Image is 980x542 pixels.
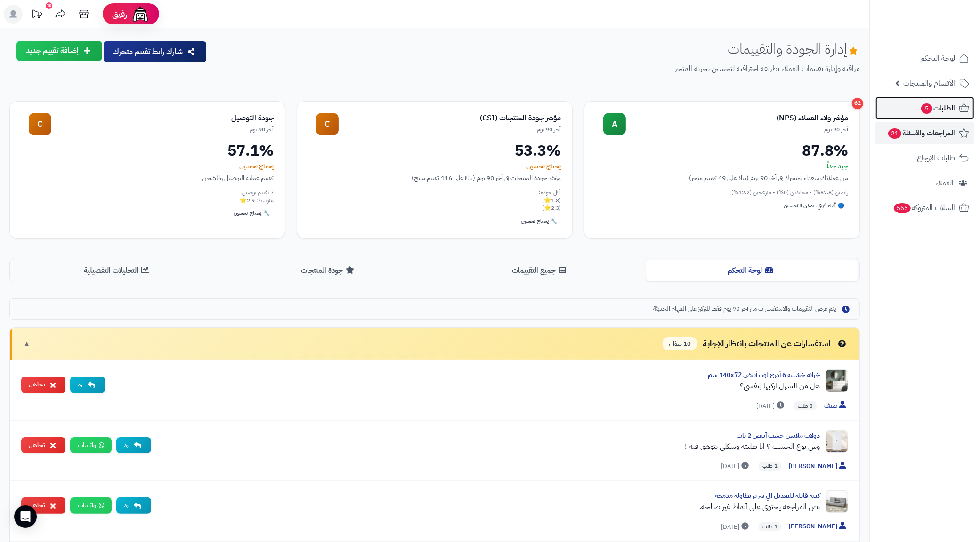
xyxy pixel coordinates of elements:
[435,260,646,281] button: جميع التقييمات
[21,497,65,514] button: تجاهل
[893,201,955,214] span: السلات المتروكة
[875,47,974,70] a: لوحة التحكم
[759,522,781,532] span: 1 طلب
[826,430,848,453] img: Product
[824,401,848,411] span: ضيف
[663,337,697,351] span: 10 سؤال
[917,151,955,165] span: طلبات الإرجاع
[875,196,974,219] a: السلات المتروكة565
[721,462,751,471] span: [DATE]
[826,490,848,513] img: Product
[51,126,274,134] div: آخر 90 يوم
[116,437,151,454] button: رد
[112,8,127,20] span: رفيق
[308,143,561,158] div: 53.3%
[116,497,151,514] button: رد
[21,143,274,158] div: 57.1%
[16,41,102,61] button: إضافة تقييم جديد
[21,189,274,204] div: 7 تقييم توصيل متوسط: 2.9⭐
[12,260,223,281] button: التحليلات التفصيلية
[894,203,911,213] span: 565
[653,305,836,314] span: يتم عرض التقييمات والاستفسارات من آخر 90 يوم فقط للتركيز على المهام الحديثة
[113,380,820,392] div: هل من السهل اركبها بنفسي؟
[852,98,863,109] div: 62
[21,162,274,171] div: يحتاج تحسين
[70,437,112,454] a: واتساب
[737,431,820,440] a: دولاب ملابس خشب أبيض 2 باب
[21,377,65,393] button: تجاهل
[921,103,932,114] span: 5
[663,337,848,351] div: استفسارات عن المنتجات بانتظار الإجابة
[23,338,31,349] span: ▼
[789,522,848,532] span: [PERSON_NAME]
[596,162,848,171] div: جيد جداً
[780,200,848,212] div: 🔵 أداء قوي، يمكن التحسين
[596,189,848,196] div: راضين (87.8%) • محايدين (0%) • منزعجين (12.2%)
[21,437,65,454] button: تجاهل
[728,41,860,56] h1: إدارة الجودة والتقييمات
[875,147,974,169] a: طلبات الإرجاع
[230,208,274,219] div: 🔧 يحتاج تحسين
[603,113,626,135] div: A
[223,260,435,281] button: جودة المنتجات
[887,126,955,140] span: المراجعات والأسئلة
[14,505,37,528] div: Open Intercom Messenger
[721,522,751,532] span: [DATE]
[339,126,561,134] div: آخر 90 يوم
[756,401,786,411] span: [DATE]
[308,173,561,183] div: مؤشر جودة المنتجات في آخر 90 يوم (بناءً على 116 تقييم منتج)
[935,176,954,189] span: العملاء
[920,102,955,115] span: الطلبات
[596,143,848,158] div: 87.8%
[708,370,820,380] a: خزانة خشبية 6 أدرج لون أبيض 140x72 سم
[826,369,848,392] img: Product
[21,173,274,183] div: تقييم عملية التوصيل والشحن
[596,173,848,183] div: من عملائك سعداء بمتجرك في آخر 90 يوم (بناءً على 49 تقييم متجر)
[903,77,955,90] span: الأقسام والمنتجات
[25,5,49,26] a: تحديثات المنصة
[875,97,974,119] a: الطلبات5
[29,113,51,135] div: C
[888,128,901,139] span: 21
[46,2,52,9] div: 10
[104,41,206,62] button: شارك رابط تقييم متجرك
[70,497,112,514] a: واتساب
[339,113,561,124] div: مؤشر جودة المنتجات (CSI)
[308,189,561,212] div: أقل جودة: (1.8⭐) (2.3⭐)
[759,462,781,471] span: 1 طلب
[920,52,955,65] span: لوحة التحكم
[794,401,817,411] span: 0 طلب
[875,172,974,194] a: العملاء
[131,5,150,24] img: ai-face.png
[626,126,848,134] div: آخر 90 يوم
[646,260,858,281] button: لوحة التحكم
[70,377,105,393] button: رد
[517,216,561,227] div: 🔧 يحتاج تحسين
[215,63,860,74] p: مراقبة وإدارة تقييمات العملاء بطريقة احترافية لتحسين تجربة المتجر
[308,162,561,171] div: يحتاج تحسين
[51,113,274,124] div: جودة التوصيل
[316,113,339,135] div: C
[159,501,820,512] div: نص المراجعة يحتوي على أنماط غير صالحة.
[159,441,820,452] div: وش نوع الخشب ؟ انا طلبته وشكلي بتوهق فيه !
[715,491,820,501] a: كنبة قابلة للتعديل الي سرير بطاولة مدمجة
[875,122,974,144] a: المراجعات والأسئلة21
[789,462,848,471] span: [PERSON_NAME]
[626,113,848,124] div: مؤشر ولاء العملاء (NPS)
